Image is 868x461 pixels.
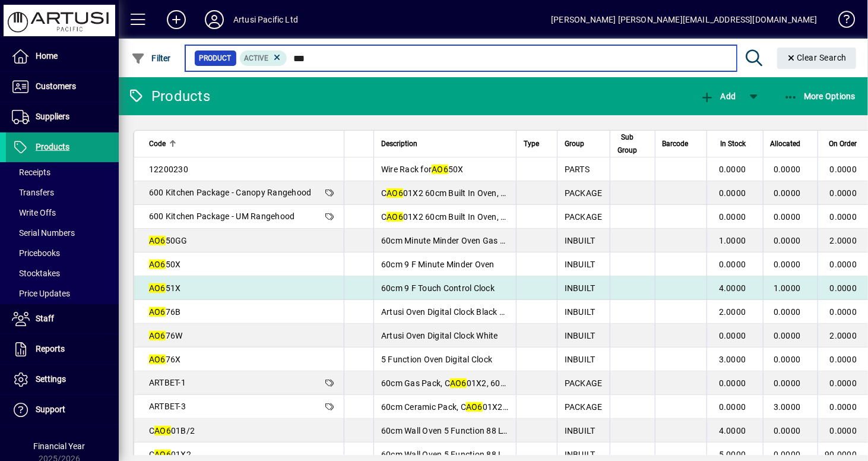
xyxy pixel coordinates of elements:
span: Barcode [663,137,689,150]
span: 90.0000 [825,450,857,459]
span: Sub Group [617,131,637,157]
span: INBUILT [565,260,595,269]
span: Receipts [12,168,50,177]
span: INBUILT [565,331,595,340]
span: Support [36,405,65,414]
em: AO6 [432,165,448,174]
em: AO6 [149,283,166,293]
a: Transfers [6,182,119,203]
div: Allocated [771,137,812,150]
span: 0.0000 [719,331,746,340]
span: PACKAGE [565,402,603,412]
span: C 01X2 [149,450,191,459]
span: 0.0000 [774,307,801,317]
span: 76X [149,355,181,364]
span: 60cm Minute Minder Oven Gas Gas [381,236,515,245]
span: 50GG [149,236,188,245]
span: 1.0000 [719,236,746,245]
span: Reports [36,344,65,353]
span: INBUILT [565,307,595,317]
mat-chip: Activation Status: Active [240,50,287,66]
em: AO6 [154,426,171,435]
em: AO6 [149,355,166,364]
span: INBUILT [565,283,595,293]
span: INBUILT [565,426,595,435]
span: 76W [149,331,183,340]
span: 0.0000 [774,355,801,364]
span: Home [36,51,58,61]
span: 60cm 9 F Minute Minder Oven [381,260,495,269]
span: 0.0000 [774,426,801,435]
span: Code [149,137,166,150]
a: Write Offs [6,203,119,223]
span: PARTS [565,165,590,174]
span: 0.0000 [830,283,857,293]
span: 76B [149,307,181,317]
span: INBUILT [565,236,595,245]
div: In Stock [714,137,757,150]
span: 0.0000 [830,212,857,222]
span: 5.0000 [719,450,746,459]
span: Clear Search [787,53,847,62]
span: 0.0000 [719,165,746,174]
span: 51X [149,283,181,293]
a: Knowledge Base [829,2,853,41]
a: Serial Numbers [6,223,119,243]
div: [PERSON_NAME] [PERSON_NAME][EMAIL_ADDRESS][DOMAIN_NAME] [551,10,818,29]
span: C 01B/2 [149,426,195,435]
span: Stocktakes [12,269,60,278]
span: 60cm Wall Oven 5 Function 88 LT Triple Glaze 120 Min Timer [381,450,609,459]
div: Sub Group [617,131,648,157]
span: PACKAGE [565,378,603,388]
span: Type [524,137,539,150]
span: 0.0000 [774,260,801,269]
span: 0.0000 [830,188,857,198]
div: Products [128,87,210,106]
a: Home [6,42,119,71]
span: 60cm 9 F Touch Control Clock [381,283,495,293]
span: Settings [36,374,66,384]
em: AO6 [154,450,171,459]
span: 0.0000 [719,402,746,412]
em: AO6 [466,402,483,412]
span: Products [36,142,69,151]
span: 0.0000 [774,378,801,388]
span: 0.0000 [830,355,857,364]
span: Serial Numbers [12,228,75,238]
span: 3.0000 [719,355,746,364]
span: Add [700,91,736,101]
span: 60cm Ceramic Pack, C 01X2 60cm Electric Oven, CACC4A Ceramic Hob [381,402,665,412]
button: Filter [128,48,174,69]
a: Price Updates [6,283,119,304]
div: Code [149,137,337,150]
em: AO6 [149,307,166,317]
span: Suppliers [36,112,69,121]
span: 0.0000 [719,260,746,269]
a: Reports [6,334,119,364]
button: Add [697,86,739,107]
span: ARTBET-3 [149,402,186,411]
button: More Options [781,86,859,107]
span: 600 Kitchen Package - UM Rangehood [149,211,295,221]
span: Active [245,54,269,62]
div: Artusi Pacific Ltd [233,10,298,29]
span: 600 Kitchen Package - Canopy Rangehood [149,188,312,197]
span: Write Offs [12,208,56,217]
span: Description [381,137,417,150]
a: Staff [6,304,119,334]
span: Artusi Oven Digital Clock White [381,331,498,340]
span: 0.0000 [774,212,801,222]
span: PACKAGE [565,212,603,222]
span: 0.0000 [774,188,801,198]
span: 0.0000 [830,378,857,388]
span: 4.0000 [719,426,746,435]
span: 5 Function Oven Digital Clock [381,355,492,364]
a: Stocktakes [6,263,119,283]
div: Barcode [663,137,699,150]
span: Allocated [771,137,801,150]
span: 0.0000 [719,212,746,222]
a: Suppliers [6,102,119,132]
span: Financial Year [34,441,85,451]
em: AO6 [387,188,403,198]
span: Pricebooks [12,248,60,258]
